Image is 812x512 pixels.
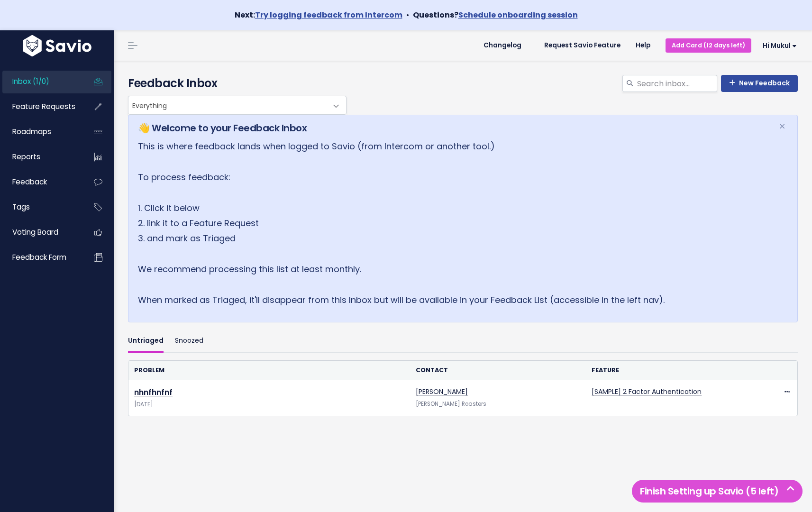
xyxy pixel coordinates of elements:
span: Feature Requests [12,101,75,111]
span: Everything [128,96,327,114]
a: [PERSON_NAME] Roasters [416,400,486,408]
a: Request Savio Feature [537,38,628,53]
a: Add Card (12 days left) [666,38,751,52]
ul: Filter feature requests [128,330,798,352]
h5: 👋 Welcome to your Feedback Inbox [138,121,767,135]
a: nhnfhnfnf [134,387,173,398]
span: × [779,119,785,134]
strong: Next: [235,9,402,20]
input: Search inbox... [636,75,717,92]
a: Snoozed [175,330,203,352]
a: Inbox (1/0) [2,71,79,92]
p: This is where feedback lands when logged to Savio (from Intercom or another tool.) To process fee... [138,139,767,308]
a: Feedback form [2,247,79,268]
button: Close [769,115,795,138]
span: Feedback [12,177,47,187]
span: [DATE] [134,400,404,410]
a: Feedback [2,171,79,193]
a: Feature Requests [2,96,79,118]
h5: Finish Setting up Savio (5 left) [636,484,798,498]
span: Everything [128,96,347,115]
span: Feedback form [12,252,66,262]
a: Reports [2,146,79,168]
th: Feature [586,361,762,380]
a: Try logging feedback from Intercom [255,9,402,20]
a: New Feedback [721,75,798,92]
a: [PERSON_NAME] [416,387,468,396]
a: Untriaged [128,330,164,352]
h4: Feedback Inbox [128,75,798,92]
span: Roadmaps [12,127,51,137]
a: Help [628,38,658,53]
a: Hi Mukul [751,38,804,53]
a: [SAMPLE] 2 Factor Authentication [592,387,702,396]
a: Schedule onboarding session [458,9,578,20]
span: Reports [12,152,40,162]
span: Hi Mukul [763,42,797,49]
strong: Questions? [413,9,578,20]
span: Inbox (1/0) [12,76,49,86]
a: Roadmaps [2,121,79,143]
span: Voting Board [12,227,58,237]
span: Changelog [484,42,521,49]
span: Tags [12,202,30,212]
img: logo-white.9d6f32f41409.svg [20,35,94,56]
a: Tags [2,196,79,218]
a: Voting Board [2,221,79,243]
th: Contact [410,361,586,380]
th: Problem [128,361,410,380]
span: • [406,9,409,20]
